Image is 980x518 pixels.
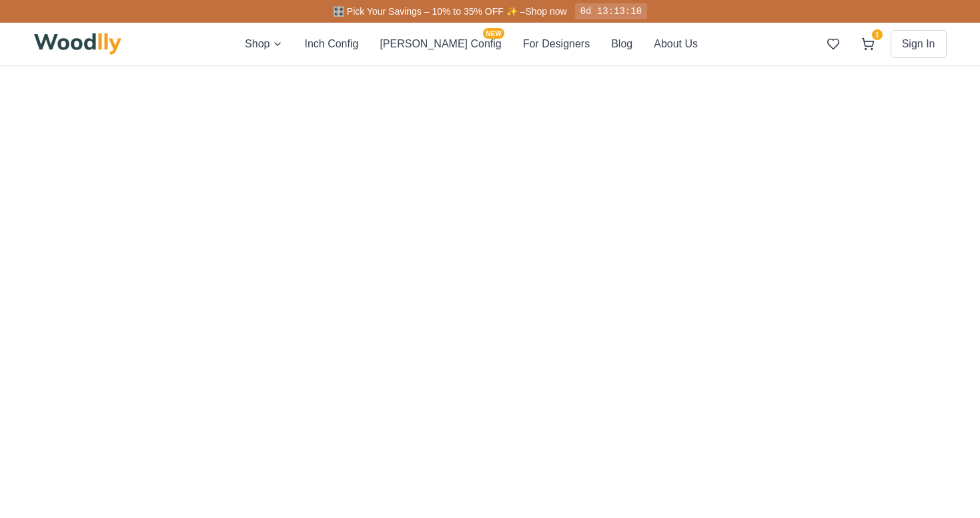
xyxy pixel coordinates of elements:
div: 0d 13:13:10 [575,3,647,19]
img: Woodlly [34,33,122,55]
button: Blog [611,36,632,52]
button: Sign In [891,30,947,58]
button: 1 [856,32,880,56]
iframe: To enrich screen reader interactions, please activate Accessibility in Grammarly extension settings [935,466,967,498]
button: Shop [245,36,283,52]
a: Shop now [525,6,566,17]
button: About Us [654,36,698,52]
button: [PERSON_NAME] ConfigNEW [380,36,501,52]
button: Inch Config [304,36,358,52]
button: For Designers [523,36,590,52]
span: NEW [483,28,504,39]
span: 🎛️ Pick Your Savings – 10% to 35% OFF ✨ – [333,6,525,17]
span: 1 [872,29,883,40]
